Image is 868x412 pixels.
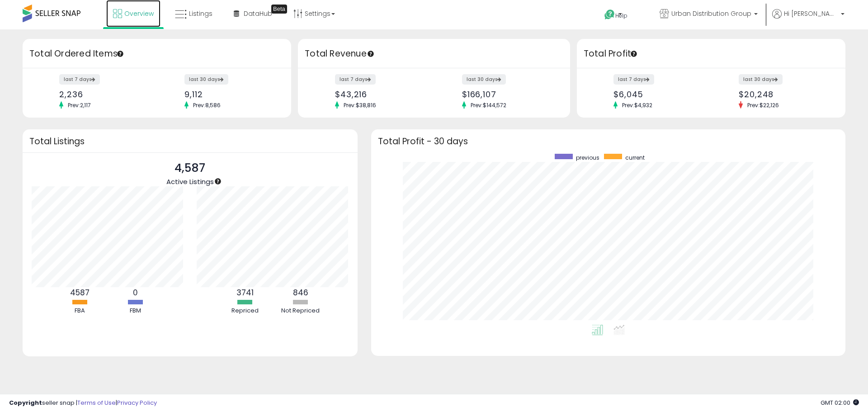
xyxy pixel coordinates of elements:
div: FBA [52,307,107,315]
label: last 7 days [335,74,376,85]
b: 4587 [70,287,90,298]
h3: Total Revenue [305,47,563,60]
span: Overview [124,9,154,18]
span: 2025-10-13 02:00 GMT [821,398,859,407]
p: 4,587 [166,160,214,177]
a: Help [597,2,645,29]
div: Tooltip anchor [271,5,287,14]
h3: Total Listings [29,138,351,145]
div: Tooltip anchor [630,50,638,58]
div: $166,107 [462,90,554,99]
span: previous [576,154,599,161]
i: Get Help [604,9,615,20]
span: Urban Distribution Group [671,9,751,18]
span: Prev: 8,586 [189,101,225,109]
span: Prev: $38,816 [339,101,381,109]
label: last 7 days [613,74,654,85]
a: Hi [PERSON_NAME] [772,9,844,29]
div: $43,216 [335,90,427,99]
div: $20,248 [739,90,830,99]
b: 3741 [236,287,254,298]
div: $6,045 [613,90,704,99]
h3: Total Profit - 30 days [378,138,839,145]
span: DataHub [244,9,272,18]
b: 846 [293,287,308,298]
div: Tooltip anchor [367,50,375,58]
a: Privacy Policy [117,398,157,407]
h3: Total Ordered Items [29,47,284,60]
div: Repriced [218,307,272,315]
label: last 30 days [462,74,506,85]
span: Listings [189,9,212,18]
span: Prev: 2,117 [63,101,95,109]
span: current [625,154,645,161]
div: 9,112 [184,90,275,99]
span: Active Listings [166,177,214,186]
label: last 30 days [184,74,228,85]
label: last 30 days [739,74,783,85]
div: seller snap | | [9,399,157,407]
h3: Total Profit [584,47,839,60]
span: Prev: $4,932 [618,101,657,109]
div: 2,236 [59,90,150,99]
a: Terms of Use [77,398,116,407]
div: FBM [108,307,162,315]
strong: Copyright [9,398,42,407]
span: Help [615,12,627,19]
div: Tooltip anchor [214,177,222,185]
label: last 7 days [59,74,100,85]
b: 0 [133,287,138,298]
span: Prev: $22,126 [743,101,783,109]
div: Tooltip anchor [116,50,124,58]
span: Prev: $144,572 [466,101,511,109]
div: Not Repriced [274,307,328,315]
span: Hi [PERSON_NAME] [784,9,838,18]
